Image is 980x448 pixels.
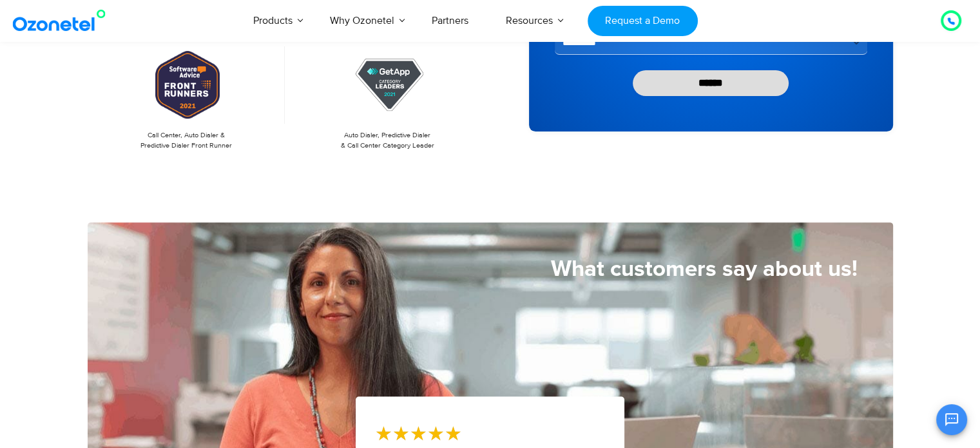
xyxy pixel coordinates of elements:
[392,419,410,448] i: ★
[427,419,445,448] i: ★
[94,130,279,151] p: Call Center, Auto Dialer & Predictive Dialer Front Runner
[88,258,858,280] h5: What customers say about us!
[445,419,462,448] i: ★
[375,419,392,448] i: ★
[295,130,480,151] p: Auto Dialer, Predictive Dialer & Call Center Category Leader
[588,6,698,36] a: Request a Demo
[936,404,967,435] button: Open chat
[410,419,427,448] i: ★
[375,419,462,448] div: 5/5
